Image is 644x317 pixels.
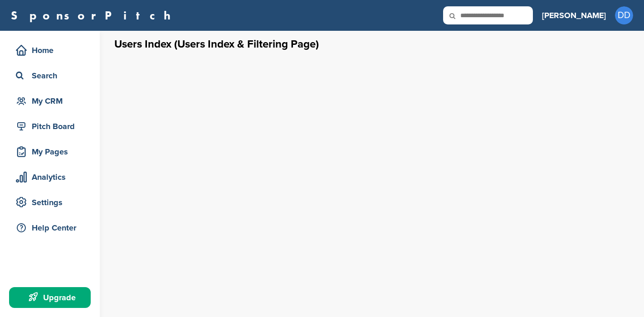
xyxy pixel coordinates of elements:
a: Home [9,40,91,61]
div: My Pages [14,144,91,160]
div: Settings [14,194,91,211]
a: Analytics [9,167,91,187]
a: Upgrade [9,287,91,308]
div: Search [14,67,91,84]
a: My Pages [9,141,91,162]
div: Pitch Board [14,118,91,134]
a: Search [9,65,91,86]
div: Upgrade [14,289,91,306]
div: Home [14,42,91,58]
a: SponsorPitch [11,10,176,21]
div: My CRM [14,93,91,109]
h1: Users Index (Users Index & Filtering Page) [114,36,644,53]
a: Settings [9,192,91,213]
span: DD [615,6,633,24]
div: Analytics [14,169,91,185]
a: My CRM [9,91,91,111]
h3: [PERSON_NAME] [542,9,606,22]
a: [PERSON_NAME] [542,5,606,25]
a: Pitch Board [9,116,91,137]
a: Help Center [9,217,91,238]
div: Help Center [14,220,91,236]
